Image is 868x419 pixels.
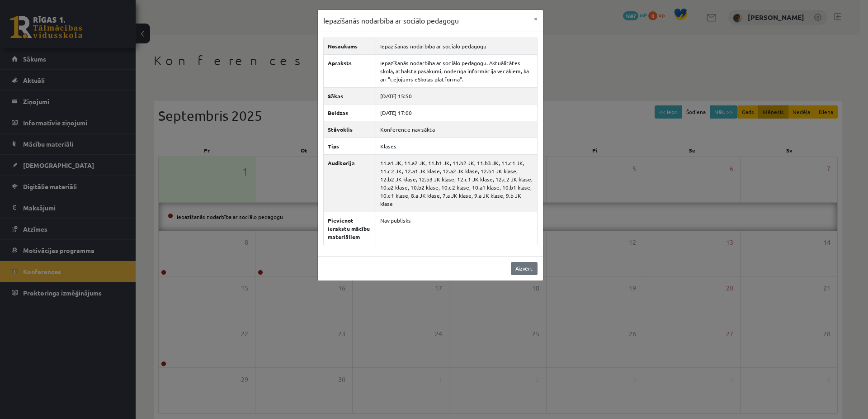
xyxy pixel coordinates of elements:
[376,54,537,87] td: Iepazīšanās nodarbība ar sociālo pedagogu. Aktuālitātes skolā, atbalsta pasākumi, noderīga inform...
[323,54,376,87] th: Apraksts
[511,262,538,275] a: Aizvērt
[376,87,537,104] td: [DATE] 15:50
[323,38,376,54] th: Nosaukums
[323,104,376,121] th: Beidzas
[376,104,537,121] td: [DATE] 17:00
[376,121,537,138] td: Konference nav sākta
[323,87,376,104] th: Sākas
[323,154,376,212] th: Auditorija
[376,212,537,245] td: Nav publisks
[323,138,376,154] th: Tips
[323,15,459,26] h3: Iepazīšanās nodarbība ar sociālo pedagogu
[376,38,537,54] td: Iepazīšanās nodarbība ar sociālo pedagogu
[376,138,537,154] td: Klases
[528,10,543,27] button: ×
[376,154,537,212] td: 11.a1 JK, 11.a2 JK, 11.b1 JK, 11.b2 JK, 11.b3 JK, 11.c1 JK, 11.c2 JK, 12.a1 JK klase, 12.a2 JK kl...
[323,121,376,138] th: Stāvoklis
[323,212,376,245] th: Pievienot ierakstu mācību materiāliem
